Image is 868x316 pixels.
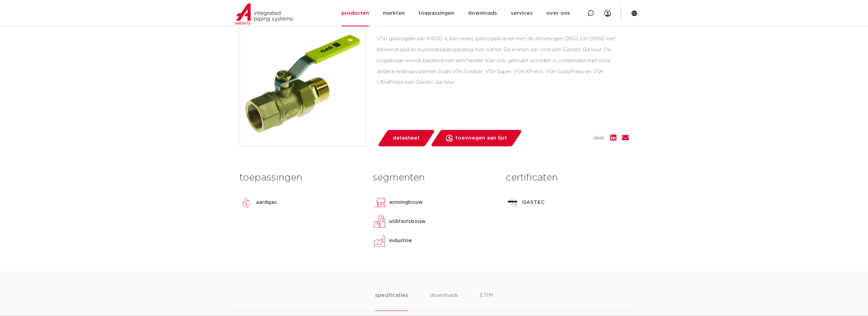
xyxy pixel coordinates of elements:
[373,171,495,185] h3: segmenten
[377,130,435,146] a: datasheet
[239,196,253,209] img: aardgas
[377,34,629,88] div: VSH gaskogelkraan K1020 is een reeks gaskogelkranen met de afmetingen DN32 t/m DN50 met binnendra...
[375,291,408,311] li: specificaties
[389,198,423,207] p: woningbouw
[593,134,605,142] span: deel:
[506,171,629,185] h3: certificaten
[240,20,366,146] img: Product Image for VSH gaskogelkraan met wartel FM Rp2"xR2"
[389,218,426,226] p: utiliteitsbouw
[430,291,458,311] li: downloads
[522,198,545,207] p: GASTEC
[506,196,519,209] img: GASTEC
[256,198,277,207] p: aardgas
[389,237,412,245] p: industrie
[373,215,386,228] img: utiliteitsbouw
[455,133,507,144] span: toevoegen aan lijst
[373,196,386,209] img: woningbouw
[480,291,493,311] li: ETIM
[373,234,386,248] img: industrie
[239,171,362,185] h3: toepassingen
[393,133,420,144] span: datasheet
